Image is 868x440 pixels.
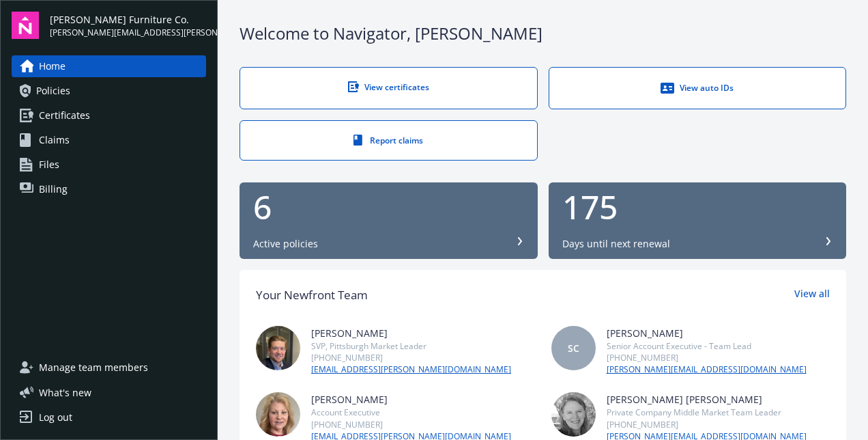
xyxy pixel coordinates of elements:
[256,326,300,370] img: photo
[12,154,206,176] a: Files
[39,55,66,77] span: Home
[240,182,538,259] button: 6Active policies
[39,129,70,151] span: Claims
[549,67,847,109] a: View auto IDs
[12,105,206,126] a: Certificates
[39,105,90,126] span: Certificates
[794,286,830,304] a: View all
[39,357,148,379] span: Manage team members
[311,419,511,430] div: [PHONE_NUMBER]
[39,154,59,176] span: Files
[577,81,819,95] div: View auto IDs
[607,363,807,376] a: [PERSON_NAME][EMAIL_ADDRESS][DOMAIN_NAME]
[267,81,510,93] div: View certificates
[607,419,807,430] div: [PHONE_NUMBER]
[240,120,538,161] a: Report claims
[311,352,511,363] div: [PHONE_NUMBER]
[240,22,846,45] div: Welcome to Navigator , [PERSON_NAME]
[607,340,807,352] div: Senior Account Executive - Team Lead
[607,407,807,418] div: Private Company Middle Market Team Leader
[12,178,206,200] a: Billing
[311,407,511,418] div: Account Executive
[568,341,579,355] span: SC
[562,237,670,251] div: Days until next renewal
[39,385,91,400] span: What ' s new
[607,326,807,340] div: [PERSON_NAME]
[607,352,807,363] div: [PHONE_NUMBER]
[267,135,510,146] div: Report claims
[12,357,206,379] a: Manage team members
[50,12,206,27] span: [PERSON_NAME] Furniture Co.
[551,392,596,437] img: photo
[256,392,300,437] img: photo
[240,67,538,109] a: View certificates
[311,340,511,352] div: SVP, Pittsburgh Market Leader
[311,392,511,407] div: [PERSON_NAME]
[39,407,72,428] div: Log out
[562,191,833,223] div: 175
[12,385,113,400] button: What's new
[12,12,39,39] img: navigator-logo.svg
[12,80,206,102] a: Policies
[36,80,70,102] span: Policies
[253,191,524,223] div: 6
[50,27,206,39] span: [PERSON_NAME][EMAIL_ADDRESS][PERSON_NAME][PERSON_NAME][DOMAIN_NAME]
[12,55,206,77] a: Home
[39,178,68,200] span: Billing
[311,363,511,376] a: [EMAIL_ADDRESS][PERSON_NAME][DOMAIN_NAME]
[253,237,318,251] div: Active policies
[549,182,847,259] button: 175Days until next renewal
[12,129,206,151] a: Claims
[311,326,511,340] div: [PERSON_NAME]
[256,286,368,304] div: Your Newfront Team
[50,12,206,39] button: [PERSON_NAME] Furniture Co.[PERSON_NAME][EMAIL_ADDRESS][PERSON_NAME][PERSON_NAME][DOMAIN_NAME]
[607,392,807,407] div: [PERSON_NAME] [PERSON_NAME]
